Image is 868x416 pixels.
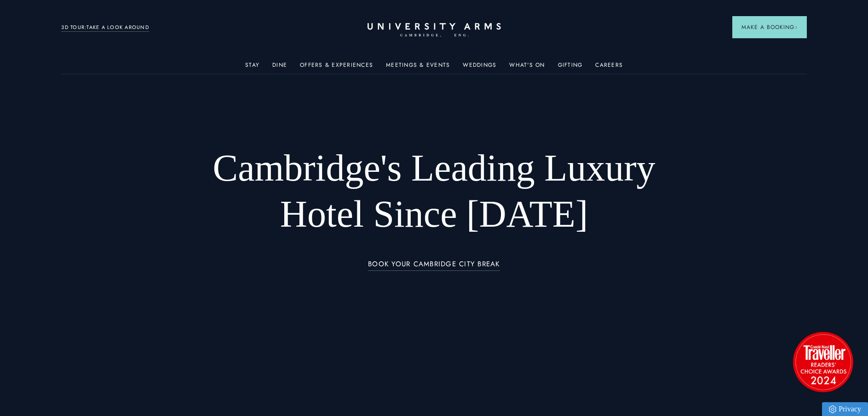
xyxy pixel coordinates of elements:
[368,260,500,271] a: BOOK YOUR CAMBRIDGE CITY BREAK
[300,62,373,74] a: Offers & Experiences
[368,23,501,37] a: Home
[386,62,450,74] a: Meetings & Events
[732,16,807,38] button: Make a BookingArrow icon
[272,62,287,74] a: Dine
[595,62,623,74] a: Careers
[463,62,496,74] a: Weddings
[558,62,583,74] a: Gifting
[822,402,868,416] a: Privacy
[61,23,149,32] a: 3D TOUR:TAKE A LOOK AROUND
[189,145,679,237] h1: Cambridge's Leading Luxury Hotel Since [DATE]
[509,62,545,74] a: What's On
[788,327,857,396] img: image-2524eff8f0c5d55edbf694693304c4387916dea5-1501x1501-png
[794,26,798,29] img: Arrow icon
[829,405,836,413] img: Privacy
[245,62,259,74] a: Stay
[742,23,798,31] span: Make a Booking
